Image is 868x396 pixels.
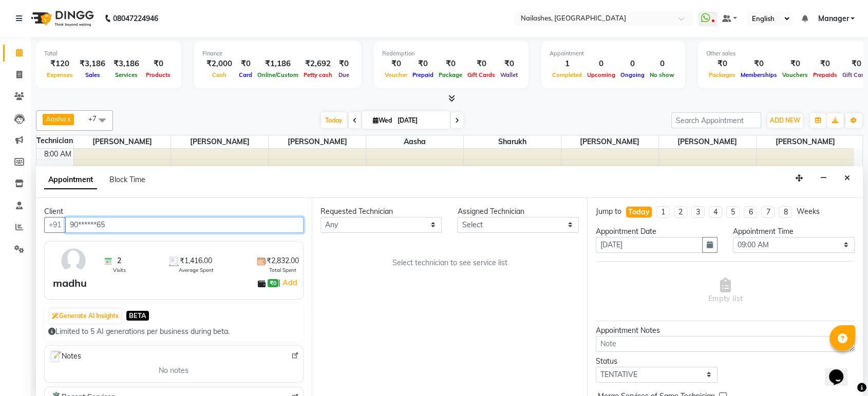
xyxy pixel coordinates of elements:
[236,58,255,70] div: ₹0
[268,279,278,287] span: ₹0
[143,58,173,70] div: ₹0
[796,206,819,217] div: Weeks
[464,135,561,148] span: sharukh
[561,135,658,148] span: [PERSON_NAME]
[44,171,97,189] span: Appointment
[321,112,347,128] span: Today
[179,266,214,274] span: Average Spent
[88,114,104,123] span: +7
[83,71,103,78] span: Sales
[596,325,855,336] div: Appointment Notes
[596,206,621,217] div: Jump to
[336,71,352,78] span: Due
[382,49,520,58] div: Redemption
[465,71,498,78] span: Gift Cards
[202,58,236,70] div: ₹2,000
[335,58,353,70] div: ₹0
[647,58,677,70] div: 0
[706,58,738,70] div: ₹0
[618,71,647,78] span: Ongoing
[269,266,296,274] span: Total Spent
[126,311,149,321] span: BETA
[112,71,140,78] span: Services
[436,58,465,70] div: ₹0
[255,58,301,70] div: ₹1,186
[392,258,507,268] span: Select technician to see service list
[36,135,73,146] div: Technician
[691,206,705,218] li: 3
[584,71,618,78] span: Upcoming
[810,71,840,78] span: Prepaids
[44,217,66,233] button: +91
[726,206,740,218] li: 5
[49,309,121,323] button: Generate AI Insights
[738,71,780,78] span: Memberships
[46,115,66,123] span: Aasha
[436,71,465,78] span: Package
[825,355,858,386] iframe: chat widget
[370,116,394,124] span: Wed
[53,275,87,291] div: madhu
[770,116,800,124] span: ADD NEW
[596,226,718,237] div: Appointment Date
[171,135,268,148] span: [PERSON_NAME]
[269,135,366,148] span: [PERSON_NAME]
[113,4,158,33] b: 08047224946
[818,13,848,24] span: Manager
[394,113,446,128] input: 2025-09-03
[202,49,353,58] div: Finance
[278,276,298,289] span: |
[49,350,81,363] span: Notes
[280,276,298,289] a: Add
[59,246,88,275] img: avatar
[618,58,647,70] div: 0
[671,112,761,128] input: Search Appointment
[465,58,498,70] div: ₹0
[498,58,520,70] div: ₹0
[656,206,670,218] li: 1
[550,49,677,58] div: Appointment
[596,356,718,367] div: Status
[708,278,743,304] span: Empty list
[26,4,97,33] img: logo
[76,58,109,70] div: ₹3,186
[733,226,855,237] div: Appointment Time
[109,175,145,184] span: Block Time
[65,217,304,233] input: Search by Name/Mobile/Email/Code
[255,71,301,78] span: Online/Custom
[44,49,173,58] div: Total
[550,58,584,70] div: 1
[74,135,171,148] span: [PERSON_NAME]
[780,71,810,78] span: Vouchers
[498,71,520,78] span: Wallet
[410,58,436,70] div: ₹0
[779,206,792,218] li: 8
[584,58,618,70] div: 0
[706,71,738,78] span: Packages
[143,71,173,78] span: Products
[66,115,71,123] a: x
[42,149,73,160] div: 8:00 AM
[48,326,299,337] div: Limited to 5 AI generations per business during beta.
[159,365,188,376] span: No notes
[767,113,803,128] button: ADD NEW
[113,266,126,274] span: Visits
[410,71,436,78] span: Prepaid
[236,71,255,78] span: Card
[320,206,442,217] div: Requested Technician
[659,135,756,148] span: [PERSON_NAME]
[674,206,687,218] li: 2
[709,206,722,218] li: 4
[44,206,304,217] div: Client
[382,58,410,70] div: ₹0
[840,170,855,186] button: Close
[457,206,579,217] div: Assigned Technician
[382,71,410,78] span: Voucher
[44,71,76,78] span: Expenses
[109,58,143,70] div: ₹3,186
[780,58,810,70] div: ₹0
[628,207,650,217] div: Today
[44,58,76,70] div: ₹120
[117,255,121,266] span: 2
[267,255,299,266] span: ₹2,832.00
